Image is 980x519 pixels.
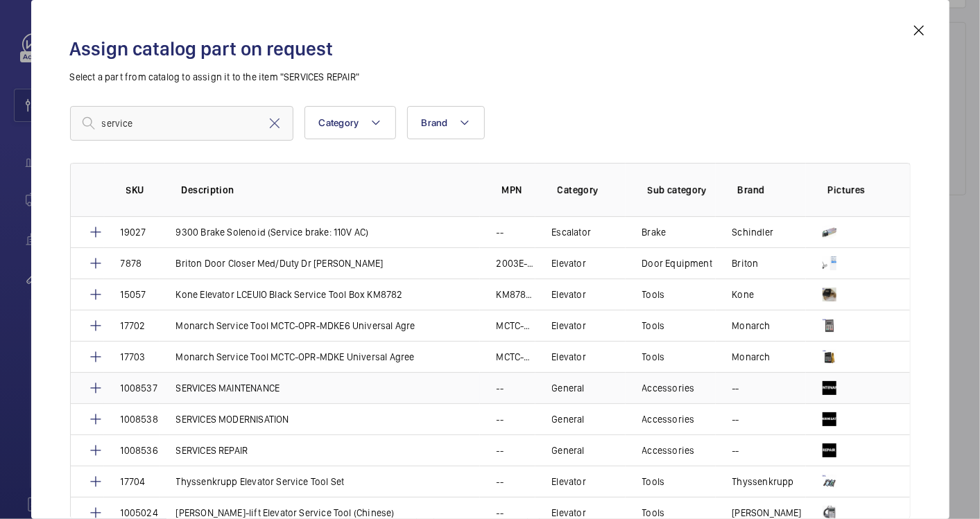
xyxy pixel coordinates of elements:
p: 17702 [121,319,146,333]
img: BlHiTY_O5L3_wQI_5vEe0KXNLGQgl0OCh7_9h-WaauOQoNXo.png [823,319,836,333]
p: General [552,381,585,395]
p: -- [497,381,504,395]
img: l680YzNF1VvmpiMgFuFItDH31jlyMoxFPJtOQ7miFct6c8un.png [823,225,836,239]
p: General [552,443,585,457]
span: Category [319,117,359,128]
p: Escalator [552,225,592,239]
p: Tools [642,319,665,333]
h2: Assign catalog part on request [70,36,911,62]
p: Category [558,183,626,197]
p: Tools [642,475,665,489]
p: 9300 Brake Solenoid (Service brake: 110V AC) [176,225,369,239]
p: Monarch Service Tool MCTC-OPR-MDKE6 Universal Agre [176,319,415,333]
p: KM878240G01 [497,288,535,301]
p: -- [497,443,504,457]
p: Thyssenkrupp [732,475,794,489]
p: Accessories [642,412,695,426]
p: -- [732,443,739,457]
p: -- [497,475,504,489]
span: Brand [422,117,448,128]
p: -- [497,225,504,239]
p: Brake [642,225,667,239]
p: 1008538 [121,412,158,426]
p: Door Equipment [642,256,713,270]
p: Description [182,183,480,197]
p: Brand [738,183,806,197]
p: 17703 [121,350,146,364]
p: Thyssenkrupp Elevator Service Tool Set [176,475,345,489]
p: 1008537 [121,381,157,395]
p: Briton Door Closer Med/Duty Dr [PERSON_NAME] [176,256,384,270]
p: SERVICES MODERNISATION [176,412,289,426]
input: Find a part [70,106,293,141]
p: Pictures [828,183,882,197]
p: Select a part from catalog to assign it to the item "SERVICES REPAIR" [70,70,911,84]
p: 2003E-SES [497,256,535,270]
p: Accessories [642,443,695,457]
p: 7878 [121,256,142,270]
p: Tools [642,350,665,364]
button: Brand [407,106,485,139]
p: Schindler [732,225,774,239]
p: Monarch [732,319,771,333]
p: 19027 [121,225,146,239]
img: KpjY9mJ8QHwfpDtG9HYgSmJ5DTw3fak_obX_gxdSoICLTtQ4.png [823,350,836,364]
p: Accessories [642,381,695,395]
img: YWpzJ3ClaJAodK91mOKOTb2c1lTK7iljZA2slmGSY7TICmDo.png [823,475,836,489]
p: Monarch [732,350,771,364]
p: Sub category [648,183,716,197]
p: MPN [502,183,535,197]
p: Elevator [552,475,586,489]
p: Kone [732,288,755,301]
p: 15057 [121,288,146,301]
p: Kone Elevator LCEUIO Black Service Tool Box KM8782 [176,288,403,301]
p: Elevator [552,256,586,270]
p: Monarch Service Tool MCTC-OPR-MDKE Universal Agree [176,350,415,364]
p: 1008536 [121,443,158,457]
p: SERVICES REPAIR [176,443,248,457]
img: XHy6q7io0xeHurJWy7FuOgr33GDy570DdSvkAsBrSkOPOIBf.png [823,256,836,270]
img: 3C04nhuwBxk5sqFNM83f8dB7qDdgp6Zk3dMxwusc1mq0CnR4.png [823,288,836,301]
p: -- [732,412,739,426]
img: 4IH7dyk0lKfVbRFSf4R9ywTe9GShna42_NoCtMvpQiKEiGqH.png [823,443,836,457]
p: MCTC-OPR-MDKE6 [497,319,535,333]
img: 7rk30kBFCpLCGw22LQvjsBKO9vMSU4ADyMMIhNre_BYDf4Iy.png [823,412,836,426]
p: General [552,412,585,426]
p: Elevator [552,288,586,301]
p: -- [497,412,504,426]
p: SKU [126,183,160,197]
p: Elevator [552,319,586,333]
p: Elevator [552,350,586,364]
img: Km33JILPo7XhB1uRwyyWT09Ug4rK46SSHHPdKXWmjl7lqZFy.png [823,381,836,395]
p: Briton [732,256,759,270]
p: Tools [642,288,665,301]
p: -- [732,381,739,395]
p: MCTC-OPR-MDKE [497,350,535,364]
p: 17704 [121,475,146,489]
p: SERVICES MAINTENANCE [176,381,280,395]
button: Category [304,106,396,139]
